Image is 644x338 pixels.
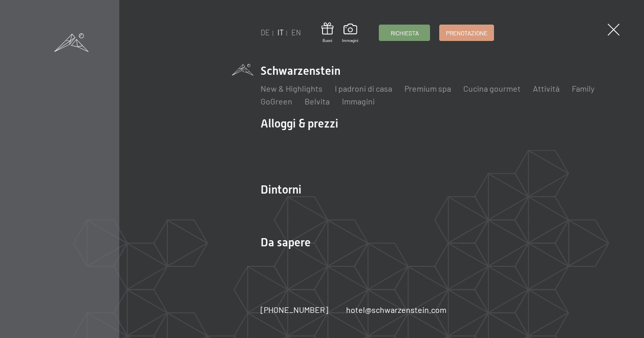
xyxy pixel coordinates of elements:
span: Buoni [321,38,333,44]
a: Immagini [342,24,358,43]
a: Immagini [342,96,375,106]
a: Premium spa [404,83,451,93]
a: New & Highlights [261,83,323,93]
a: Prenotazione [440,25,493,40]
span: [PHONE_NUMBER] [261,305,328,314]
span: Richiesta [391,29,419,37]
a: Buoni [321,23,333,44]
a: Belvita [305,96,330,106]
img: Hotel Benessere SCHWARZENSTEIN – Trentino Alto Adige Dolomiti [26,63,211,248]
a: IT [277,28,284,37]
span: Prenotazione [446,29,487,37]
span: Immagini [342,38,358,44]
a: [PHONE_NUMBER] [261,304,328,315]
a: I padroni di casa [335,83,392,93]
a: GoGreen [261,96,292,106]
a: Attività [533,83,560,93]
a: EN [291,28,301,37]
a: DE [261,28,270,37]
a: hotel@schwarzenstein.com [346,304,446,315]
a: Family [572,83,594,93]
a: Richiesta [379,25,430,40]
a: Cucina gourmet [463,83,521,93]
